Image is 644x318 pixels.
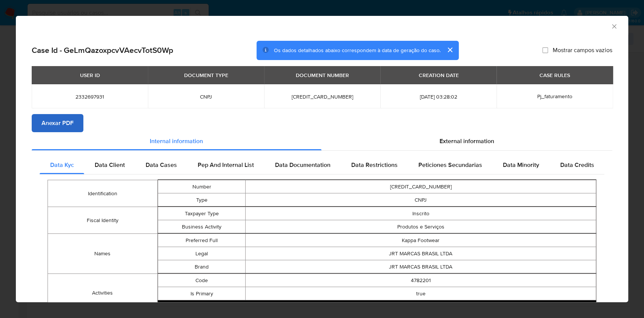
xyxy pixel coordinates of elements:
td: Fiscal Identity [48,207,158,234]
div: CREATION DATE [414,69,463,82]
span: [CREDIT_CARD_NUMBER] [273,93,371,100]
div: Detailed info [32,132,612,150]
span: Data Credits [560,161,594,169]
div: closure-recommendation-modal [16,16,628,302]
span: Data Cases [146,161,177,169]
span: Data Kyc [50,161,74,169]
div: CASE RULES [535,69,575,82]
div: DOCUMENT TYPE [180,69,233,82]
td: Names [48,234,158,274]
span: Anexar PDF [41,115,74,131]
span: Pep And Internal List [198,161,254,169]
td: 4782201 [246,274,596,287]
td: Legal [158,247,245,260]
td: true [246,287,596,300]
span: 2332697931 [41,93,139,100]
button: Fechar a janela [610,23,617,29]
span: Data Client [95,161,125,169]
td: Inscrito [246,207,596,220]
span: External information [440,137,494,145]
td: Preferred Full [158,234,245,247]
span: Data Restrictions [351,161,398,169]
span: [DATE] 03:28:02 [389,93,487,100]
td: Brand [158,260,245,273]
span: Mostrar campos vazios [553,46,612,54]
td: Number [158,180,245,193]
span: CNPJ [157,93,255,100]
button: Anexar PDF [32,114,83,132]
span: Data Minority [503,161,539,169]
button: cerrar [441,41,459,59]
td: Type [158,193,245,207]
td: JRT MARCAS BRASIL LTDA [246,260,596,273]
td: JRT MARCAS BRASIL LTDA [246,247,596,260]
h2: Case Id - GeLmQazoxpcvVAecvTotS0Wp [32,45,173,55]
td: Produtos e Serviços [246,220,596,233]
td: CNPJ [246,193,596,207]
div: Detailed internal info [40,156,604,174]
span: Peticiones Secundarias [418,161,482,169]
div: DOCUMENT NUMBER [291,69,354,82]
td: Business Activity [158,220,245,233]
td: Is Primary [158,287,245,300]
span: Pj_faturamento [537,93,572,100]
input: Mostrar campos vazios [542,47,548,53]
span: Data Documentation [275,161,330,169]
span: Internal information [150,137,203,145]
td: [CREDIT_CARD_NUMBER] [246,180,596,193]
td: Code [158,274,245,287]
td: Identification [48,180,158,207]
button: Expand array [158,300,596,312]
td: Kappa Footwear [246,234,596,247]
td: Activities [48,274,158,312]
span: Os dados detalhados abaixo correspondem à data de geração do caso. [274,46,441,54]
td: Taxpayer Type [158,207,245,220]
div: USER ID [75,69,105,82]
